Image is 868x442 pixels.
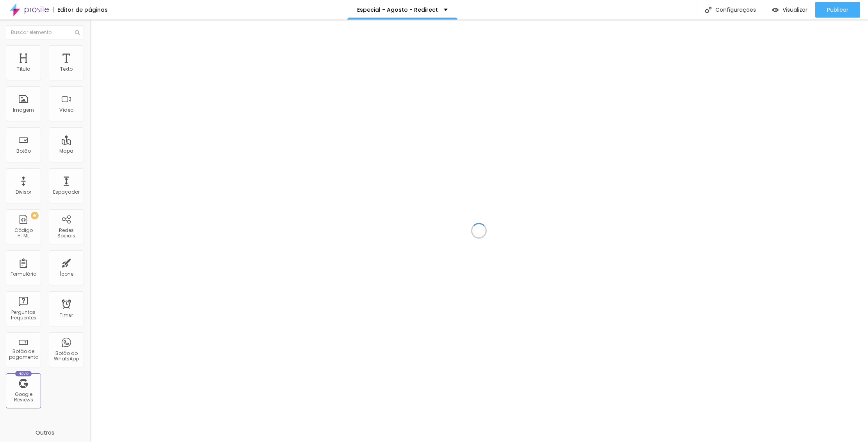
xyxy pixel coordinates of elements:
input: Buscar elemento [6,25,84,39]
div: Timer [60,312,73,318]
div: Perguntas frequentes [8,310,39,321]
button: Visualizar [764,2,815,18]
div: Redes Sociais [51,228,82,239]
div: Botão do WhatsApp [51,351,82,362]
div: Título [17,66,30,72]
div: Botão de pagamento [8,349,39,360]
span: Publicar [827,7,848,13]
img: Icone [75,30,80,35]
button: Publicar [815,2,860,18]
div: Botão [16,148,31,154]
div: Texto [60,66,73,72]
span: Visualizar [783,7,808,13]
div: Código HTML [8,228,39,239]
div: Novo [15,371,32,376]
div: Ícone [60,271,73,277]
div: Mapa [59,148,73,154]
div: Divisor [16,189,31,195]
div: Espaçador [53,189,80,195]
img: view-1.svg [772,7,779,13]
div: Formulário [11,271,36,277]
div: Imagem [13,107,34,113]
div: Editor de páginas [53,7,108,12]
p: Especial - Agosto - Redirect [357,7,438,12]
div: Vídeo [59,107,73,113]
div: Google Reviews [8,392,39,403]
img: Icone [705,7,711,13]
